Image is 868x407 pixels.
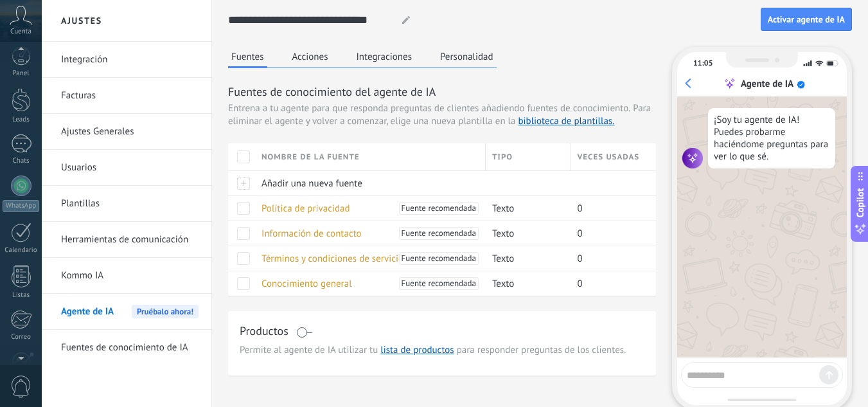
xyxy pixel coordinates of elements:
h3: Productos [240,323,288,339]
div: ¡Soy tu agente de IA! Puedes probarme haciéndome preguntas para ver lo que sé. [708,108,835,168]
div: Conocimiento general [255,271,479,296]
div: Listas [3,291,40,300]
div: WhatsApp [3,200,39,212]
li: Herramientas de comunicación [42,222,211,258]
div: Texto [486,221,565,246]
a: Facturas [61,78,199,114]
div: 11:05 [693,59,713,68]
li: Kommo IA [42,258,211,294]
button: Activar agente de IA [761,8,852,31]
a: Plantillas [61,186,199,222]
span: Copilot [854,188,867,217]
div: Panel [3,69,40,78]
li: Usuarios [42,150,211,186]
span: Para eliminar el agente y volver a comenzar, elige una nueva plantilla en la [228,102,651,127]
div: 0 [571,196,646,221]
div: Veces usadas [571,143,656,170]
button: Fuentes [228,47,267,68]
div: Tipo [486,143,571,170]
span: Política de privacidad [261,203,350,215]
div: Texto [486,196,565,221]
a: Herramientas de comunicación [61,222,199,258]
span: 0 [577,203,582,215]
div: Chats [3,157,40,165]
span: Texto [492,228,514,240]
span: Texto [492,278,514,290]
span: Agente de IA [61,294,114,330]
span: Fuente recomendada [402,227,476,240]
a: lista de productos [380,344,454,356]
span: Activar agente de IA [768,15,845,24]
div: Texto [486,246,565,271]
span: Fuente recomendada [402,202,476,215]
div: Agente de IA [741,78,793,90]
li: Fuentes de conocimiento de IA [42,330,211,365]
h3: Fuentes de conocimiento del agente de IA [228,84,656,100]
span: Información de contacto [261,228,362,240]
span: 0 [577,253,582,265]
a: Ajustes Generales [61,114,199,150]
li: Integración [42,42,211,78]
span: Añadir una nueva fuente [261,177,362,190]
span: Fuente recomendada [402,277,476,290]
span: Pruébalo ahora! [132,305,199,318]
div: 0 [571,271,646,296]
a: Fuentes de conocimiento de IA [61,330,199,366]
span: Conocimiento general [261,278,352,290]
a: biblioteca de plantillas. [518,115,614,127]
div: Términos y condiciones de servicio [255,246,479,271]
div: Calendario [3,246,40,255]
span: 0 [577,278,582,290]
button: Integraciones [353,47,416,66]
div: Información de contacto [255,221,479,246]
img: agent icon [682,148,703,168]
span: 0 [577,228,582,240]
span: Fuente recomendada [402,252,476,265]
div: Texto [486,271,565,296]
div: Nombre de la fuente [255,143,485,170]
div: Política de privacidad [255,196,479,221]
span: Texto [492,253,514,265]
button: Personalidad [437,47,497,66]
span: Texto [492,203,514,215]
div: 0 [571,246,646,271]
li: Plantillas [42,186,211,222]
span: Entrena a tu agente para que responda preguntas de clientes añadiendo fuentes de conocimiento. [228,102,630,115]
span: Permite al agente de IA utilizar tu para responder preguntas de los clientes. [240,344,644,357]
li: Agente de IA [42,294,211,330]
a: Integración [61,42,199,78]
li: Facturas [42,78,211,114]
div: Leads [3,116,40,124]
div: Correo [3,333,40,341]
a: Kommo IA [61,258,199,294]
a: Agente de IAPruébalo ahora! [61,294,199,330]
button: Acciones [289,47,332,66]
div: 0 [571,221,646,246]
span: Términos y condiciones de servicio [261,253,403,265]
span: Cuenta [10,28,31,36]
a: Usuarios [61,150,199,186]
li: Ajustes Generales [42,114,211,150]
